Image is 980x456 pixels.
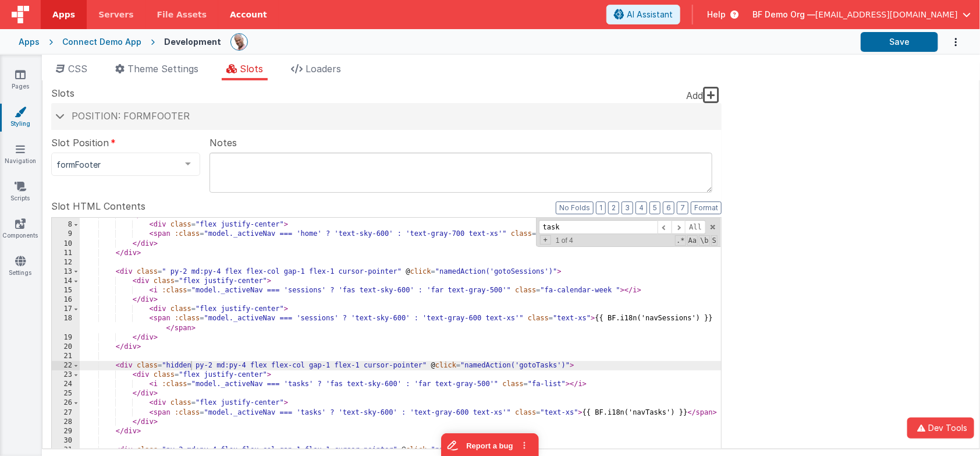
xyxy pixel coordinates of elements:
span: Notes [210,136,237,150]
div: 21 [52,352,80,361]
span: CaseSensitive Search [687,235,698,246]
div: 31 [52,446,80,455]
span: File Assets [157,9,207,20]
span: Servers [98,9,133,20]
div: 15 [52,286,80,295]
div: Connect Demo App [62,36,141,48]
div: 10 [52,239,80,249]
div: 19 [52,333,80,342]
span: Search In Selection [711,235,718,246]
span: CSS [68,63,87,75]
div: 28 [52,418,80,427]
button: 4 [635,202,647,214]
div: 9 [52,229,80,239]
span: Apps [52,9,75,20]
input: Search for [539,220,658,235]
div: 8 [52,220,80,229]
button: Options [938,30,961,54]
span: formFooter [56,159,176,171]
span: Position: formFooter [72,110,190,122]
span: AI Assistant [627,9,673,20]
div: 29 [52,427,80,436]
button: 7 [677,202,688,214]
div: 30 [52,436,80,446]
span: Slots [240,63,263,75]
div: 23 [52,370,80,380]
div: Development [164,36,221,48]
span: Toggel Replace mode [540,235,551,245]
div: 24 [52,380,80,389]
span: BF Demo Org — [752,9,815,20]
span: Slot Position [51,136,109,150]
button: Dev Tools [907,418,974,439]
div: 11 [52,249,80,258]
span: 1 of 4 [551,236,578,245]
div: 22 [52,361,80,370]
div: 26 [52,398,80,408]
button: 3 [622,202,633,214]
div: 16 [52,295,80,305]
span: Slot HTML Contents [51,199,145,213]
span: [EMAIL_ADDRESS][DOMAIN_NAME] [815,9,958,20]
button: BF Demo Org — [EMAIL_ADDRESS][DOMAIN_NAME] [752,9,971,20]
button: 6 [663,202,674,214]
span: Add [686,90,703,101]
img: 11ac31fe5dc3d0eff3fbbbf7b26fa6e1 [231,34,247,50]
button: AI Assistant [606,5,680,24]
button: 5 [649,202,661,214]
div: 14 [52,277,80,286]
span: Alt-Enter [685,220,706,235]
button: Save [861,32,938,52]
span: Help [707,9,726,20]
span: Loaders [306,63,341,75]
button: 2 [608,202,619,214]
div: 25 [52,389,80,398]
button: 1 [596,202,606,214]
div: Apps [19,36,40,48]
div: 27 [52,408,80,418]
div: 12 [52,258,80,267]
div: 20 [52,342,80,352]
div: 13 [52,267,80,277]
span: Whole Word Search [699,235,709,246]
span: Slots [51,86,74,100]
button: Format [691,202,722,214]
span: RegExp Search [675,235,686,246]
span: Theme Settings [127,63,198,75]
div: 17 [52,305,80,314]
button: No Folds [556,202,594,214]
div: 18 [52,314,80,333]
